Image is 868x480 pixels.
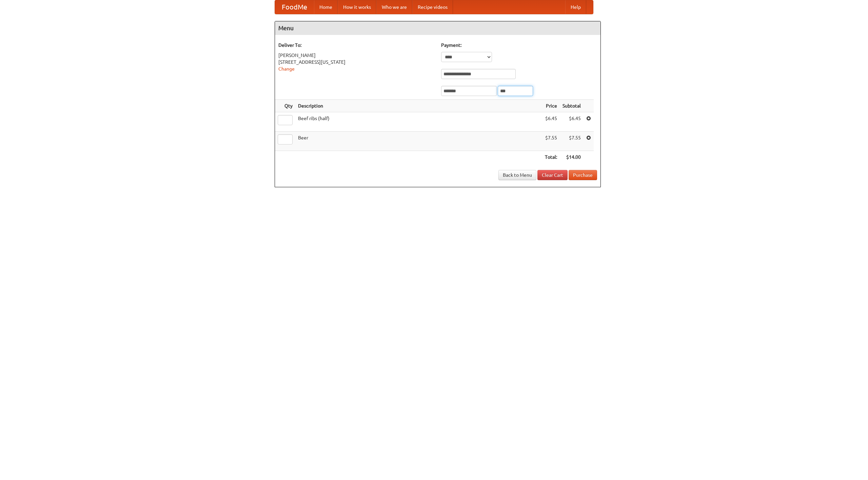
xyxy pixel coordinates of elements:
[542,132,560,151] td: $7.55
[295,100,542,112] th: Description
[278,42,434,49] h5: Deliver To:
[275,21,600,35] h4: Menu
[542,112,560,132] td: $6.45
[560,151,584,164] th: $14.00
[542,151,560,164] th: Total:
[537,170,568,180] a: Clear Cart
[275,0,314,14] a: FoodMe
[560,132,584,151] td: $7.55
[560,100,584,112] th: Subtotal
[569,170,597,180] button: Purchase
[278,52,434,59] div: [PERSON_NAME]
[412,0,453,14] a: Recipe videos
[565,0,586,14] a: Help
[314,0,338,14] a: Home
[560,112,584,132] td: $6.45
[295,112,542,132] td: Beef ribs (half)
[278,59,434,65] div: [STREET_ADDRESS][US_STATE]
[295,132,542,151] td: Beer
[542,100,560,112] th: Price
[376,0,412,14] a: Who we are
[338,0,376,14] a: How it works
[278,66,295,72] a: Change
[275,100,295,112] th: Qty
[498,170,536,180] a: Back to Menu
[441,42,597,49] h5: Payment:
